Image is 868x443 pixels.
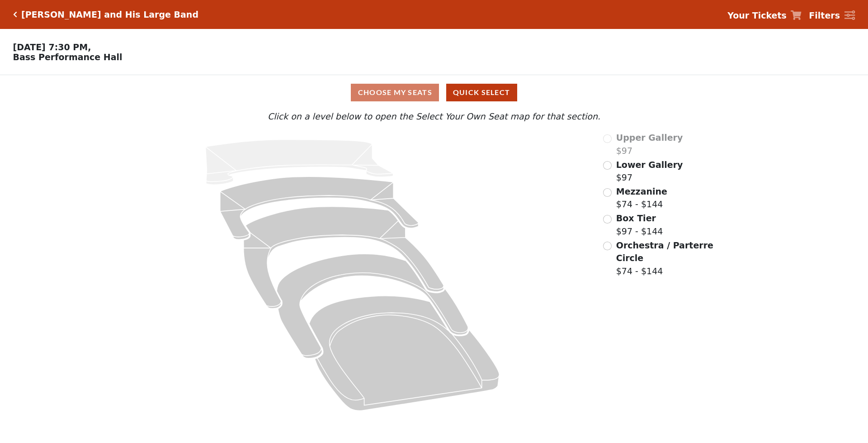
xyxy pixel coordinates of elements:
span: Box Tier [616,213,656,223]
h5: [PERSON_NAME] and His Large Band [21,10,198,20]
label: $74 - $144 [616,239,715,278]
path: Orchestra / Parterre Circle - Seats Available: 22 [309,296,500,411]
label: $97 [616,158,683,184]
span: Lower Gallery [616,160,683,170]
path: Upper Gallery - Seats Available: 0 [206,140,393,185]
a: Click here to go back to filters [13,11,17,18]
strong: Filters [809,10,840,20]
p: Click on a level below to open the Select Your Own Seat map for that section. [115,110,753,123]
a: Your Tickets [727,9,802,22]
label: $97 [616,131,683,157]
span: Upper Gallery [616,133,683,143]
button: Quick Select [446,84,517,101]
label: $97 - $144 [616,212,663,238]
strong: Your Tickets [727,10,787,20]
span: Orchestra / Parterre Circle [616,240,713,263]
a: Filters [809,9,855,22]
label: $74 - $144 [616,185,667,211]
span: Mezzanine [616,186,667,196]
path: Lower Gallery - Seats Available: 208 [220,176,419,239]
